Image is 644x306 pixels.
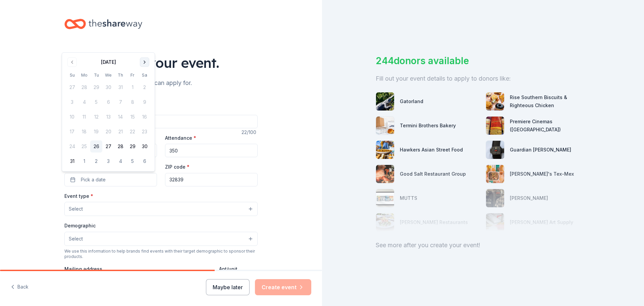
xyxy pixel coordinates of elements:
[66,155,78,167] button: 31
[69,235,83,243] span: Select
[126,72,139,79] th: Friday
[114,140,126,152] button: 28
[165,144,258,157] input: 20
[64,78,258,88] div: We'll find in-kind donations you can apply for.
[376,54,590,68] div: 244 donors available
[376,73,590,84] div: Fill out your event details to apply to donors like:
[102,72,114,79] th: Wednesday
[165,164,190,170] label: ZIP code
[510,146,571,154] div: Guardian [PERSON_NAME]
[376,240,590,251] div: See more after you create your event!
[64,232,258,246] button: Select
[139,72,151,79] th: Saturday
[510,118,590,134] div: Premiere Cinemas ([GEOGRAPHIC_DATA])
[165,173,258,186] input: 12345 (U.S. only)
[486,141,504,159] img: photo for Guardian Angel Device
[400,122,456,130] div: Termini Brothers Bakery
[165,135,196,141] label: Attendance
[90,155,102,167] button: 2
[126,140,139,152] button: 29
[376,92,394,111] img: photo for Gatorland
[90,72,102,79] th: Tuesday
[139,155,151,167] button: 6
[139,140,151,152] button: 30
[11,280,29,294] button: Back
[510,93,590,110] div: Rise Southern Biscuits & Righteous Chicken
[486,117,504,135] img: photo for Premiere Cinemas (Orlando)
[66,72,78,79] th: Sunday
[101,58,116,66] div: [DATE]
[206,279,250,295] button: Maybe later
[64,202,258,216] button: Select
[64,173,157,186] button: Pick a date
[486,92,504,111] img: photo for Rise Southern Biscuits & Righteous Chicken
[400,97,423,105] div: Gatorland
[376,141,394,159] img: photo for Hawkers Asian Street Food
[78,72,90,79] th: Monday
[81,176,106,184] span: Pick a date
[64,115,258,128] input: Spring Fundraiser
[69,205,83,213] span: Select
[64,222,96,229] label: Demographic
[219,266,237,272] label: Apt/unit
[90,140,102,152] button: 26
[241,128,258,136] div: 22 /100
[102,140,114,152] button: 27
[102,155,114,167] button: 3
[126,155,139,167] button: 5
[67,57,77,67] button: Go to previous month
[64,193,93,200] label: Event type
[140,57,149,67] button: Go to next month
[114,155,126,167] button: 4
[376,117,394,135] img: photo for Termini Brothers Bakery
[64,266,102,272] label: Mailing address
[400,146,463,154] div: Hawkers Asian Street Food
[78,155,90,167] button: 1
[64,53,258,72] div: Tell us about your event.
[114,72,126,79] th: Thursday
[64,249,258,259] div: We use this information to help brands find events with their target demographic to sponsor their...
